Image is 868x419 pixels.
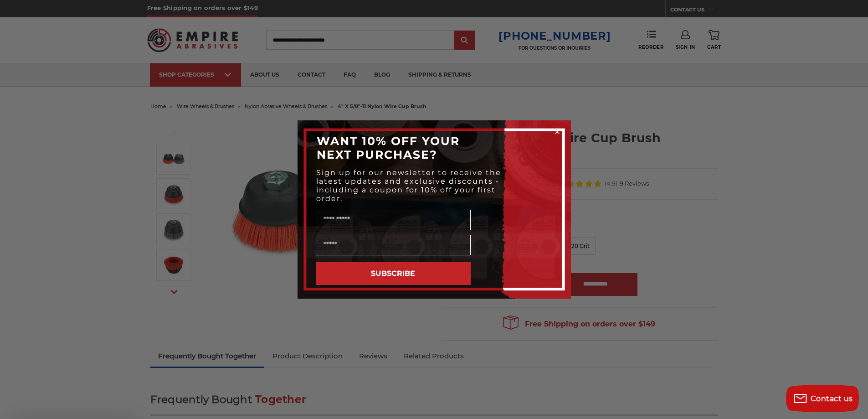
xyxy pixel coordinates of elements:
[316,168,501,203] span: Sign up for our newsletter to receive the latest updates and exclusive discounts - including a co...
[811,394,853,403] span: Contact us
[553,127,562,136] button: Close dialog
[316,235,471,255] input: Email
[316,262,471,285] button: SUBSCRIBE
[317,134,460,161] span: WANT 10% OFF YOUR NEXT PURCHASE?
[786,385,859,412] button: Contact us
